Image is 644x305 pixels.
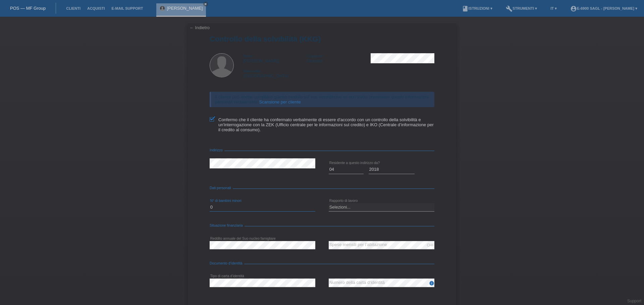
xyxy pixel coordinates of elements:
[190,25,210,30] a: ← Indietro
[259,99,301,104] a: Scansione per cliente
[243,69,261,73] span: Nationalità
[567,6,641,10] a: account_circleE-6900 Sagl - [PERSON_NAME] ▾
[243,53,307,63] div: [PERSON_NAME]
[210,261,244,265] span: Documento d’identità
[547,6,560,10] a: IT ▾
[506,5,513,12] i: build
[108,6,147,10] a: E-mail Support
[570,5,577,12] i: account_circle
[204,2,207,6] i: close
[10,6,46,11] a: POS — MF Group
[210,224,245,227] span: Situazione finanziaria
[203,2,208,6] a: close
[210,148,224,152] span: Indirizzo
[307,54,323,58] span: Cognome
[243,54,253,58] span: Nome
[243,68,307,78] div: [GEOGRAPHIC_DATA]
[429,283,434,287] a: info
[459,6,496,10] a: bookIstruzioni ▾
[84,6,108,10] a: Acquisti
[429,281,434,286] i: info
[427,243,434,247] div: CHF
[502,6,540,10] a: buildStrumenti ▾
[210,92,434,107] div: Il cliente può anche compilare questo modulo sul suo smartphone se non vuole presentare queste in...
[167,6,203,11] a: [PERSON_NAME]
[210,117,434,132] label: Confermo che il cliente ha confermato verbalmente di essere d'accordo con un controllo della solv...
[210,186,233,190] span: Dati personali
[63,6,84,10] a: Clienti
[210,35,434,43] h1: Controllo della solvibilità (KKG)
[462,5,469,12] i: book
[627,299,641,303] a: Support
[307,53,371,63] div: Granata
